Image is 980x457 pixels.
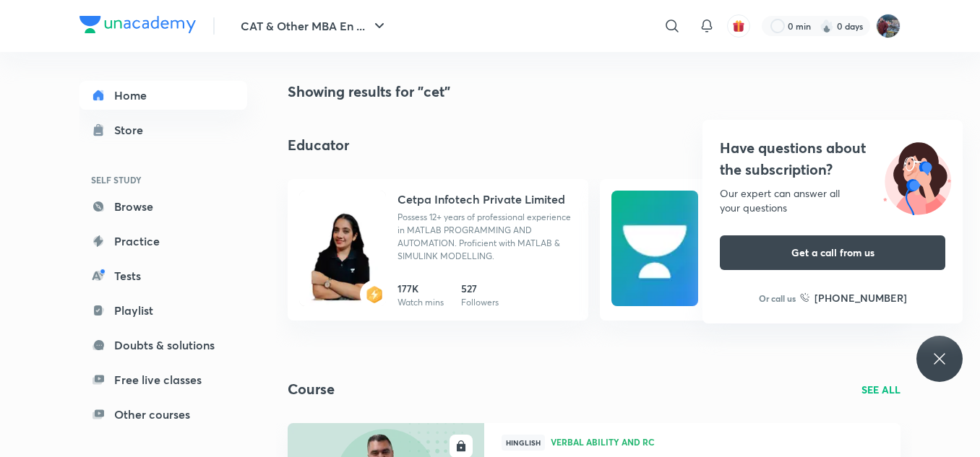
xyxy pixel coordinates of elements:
[288,179,588,321] a: UnacademybadgeCetpa Infotech Private LimitedPossess 12+ years of professional experience in MATLA...
[288,134,349,156] h2: Educator
[759,292,796,305] p: Or call us
[732,19,745,32] img: avatar
[611,191,698,306] img: Unacademy
[79,331,247,360] a: Doubts & solutions
[397,281,444,296] h6: 177K
[79,400,247,429] a: Other courses
[461,296,499,309] p: Followers
[79,296,247,325] a: Playlist
[502,435,545,451] span: Hinglish
[366,286,383,303] img: badge
[551,438,883,446] span: Verbal Ability and RC
[79,227,247,256] a: Practice
[288,81,901,103] h4: Showing results for "cet"
[800,290,907,305] a: [PHONE_NUMBER]
[114,121,152,139] div: Store
[861,382,901,397] a: SEE ALL
[461,281,499,296] h6: 527
[720,186,945,215] div: Our expert can answer all your questions
[232,12,397,40] button: CAT & Other MBA En ...
[720,235,945,270] button: Get a call from us
[814,290,907,305] h6: [PHONE_NUMBER]
[299,191,386,306] img: Unacademy
[551,438,883,448] a: Verbal Ability and RC
[79,16,196,33] img: Company Logo
[288,378,335,400] h2: Course
[727,14,750,38] button: avatar
[79,81,247,110] a: Home
[720,137,945,180] h4: Have questions about the subscription?
[820,19,834,33] img: streak
[872,137,963,215] img: ttu_illustration_new.svg
[79,116,247,144] a: Store
[397,296,444,309] p: Watch mins
[397,211,577,263] p: Possess 12+ years of professional experience in MATLAB PROGRAMMING AND AUTOMATION. Proficient wit...
[876,14,901,38] img: Prashant saluja
[79,365,247,394] a: Free live classes
[600,179,901,321] a: UnacademyUnacademy Mht Cet306KFollowers
[79,16,196,37] a: Company Logo
[79,167,247,192] h6: SELF STUDY
[397,191,565,208] h4: Cetpa Infotech Private Limited
[79,261,247,290] a: Tests
[79,192,247,221] a: Browse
